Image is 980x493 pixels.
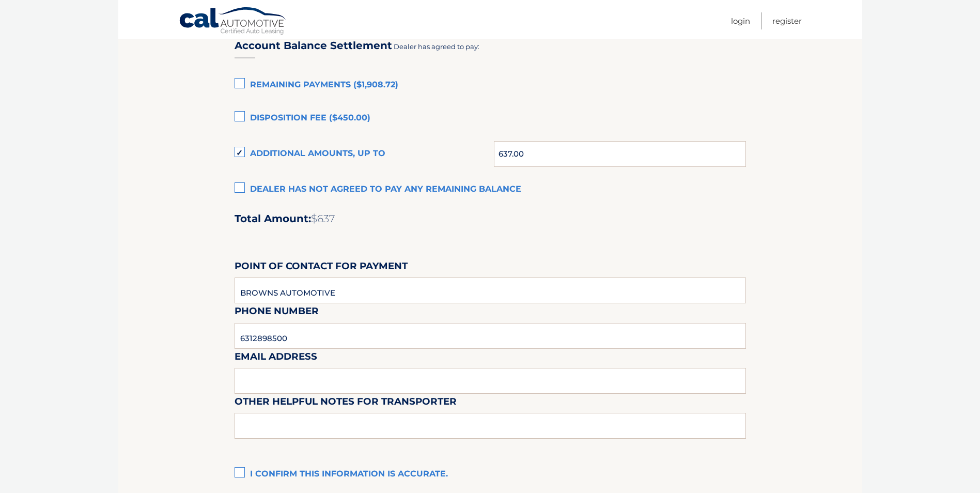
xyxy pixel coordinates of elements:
[235,394,457,413] label: Other helpful notes for transporter
[394,42,479,51] span: Dealer has agreed to pay:
[235,39,392,52] h3: Account Balance Settlement
[311,212,335,225] span: $637
[235,144,494,164] label: Additional amounts, up to
[772,12,802,29] a: Register
[235,75,746,96] label: Remaining Payments ($1,908.72)
[235,349,317,368] label: Email Address
[731,12,750,29] a: Login
[494,141,745,167] input: Maximum Amount
[235,258,408,278] label: Point of Contact for Payment
[235,464,746,485] label: I confirm this information is accurate.
[179,7,287,37] a: Cal Automotive
[235,179,746,200] label: Dealer has not agreed to pay any remaining balance
[235,108,746,129] label: Disposition Fee ($450.00)
[235,212,746,225] h2: Total Amount:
